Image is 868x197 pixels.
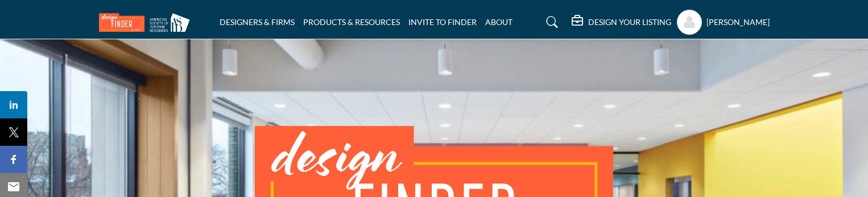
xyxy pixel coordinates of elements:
[408,17,477,27] a: INVITE TO FINDER
[220,17,295,27] a: DESIGNERS & FIRMS
[99,13,196,32] img: Site Logo
[677,10,702,35] button: Show hide supplier dropdown
[535,13,565,31] a: Search
[485,17,512,27] a: ABOUT
[588,17,671,27] h5: DESIGN YOUR LISTING
[572,15,671,29] div: DESIGN YOUR LISTING
[303,17,400,27] a: PRODUCTS & RESOURCES
[706,17,770,28] h5: [PERSON_NAME]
